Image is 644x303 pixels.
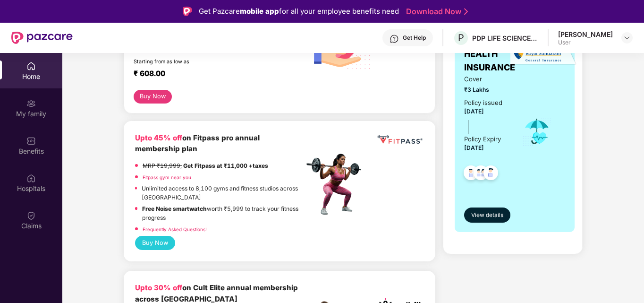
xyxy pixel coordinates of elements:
[464,144,484,151] span: [DATE]
[464,108,484,115] span: [DATE]
[558,39,613,46] div: User
[142,184,304,202] p: Unlimited access to 8,100 gyms and fitness studios across [GEOGRAPHIC_DATA]
[459,163,483,186] img: svg+xml;base64,PHN2ZyB4bWxucz0iaHR0cDovL3d3dy53My5vcmcvMjAwMC9zdmciIHdpZHRoPSI0OC45NDMiIGhlaWdodD...
[464,74,508,84] span: Cover
[469,163,492,186] img: svg+xml;base64,PHN2ZyB4bWxucz0iaHR0cDovL3d3dy53My5vcmcvMjAwMC9zdmciIHdpZHRoPSI0OC45MTUiIGhlaWdodD...
[26,211,36,220] img: svg+xml;base64,PHN2ZyBpZD0iQ2xhaW0iIHhtbG5zPSJodHRwOi8vd3d3LnczLm9yZy8yMDAwL3N2ZyIgd2lkdGg9IjIwIi...
[464,208,510,223] button: View details
[143,174,191,180] a: Fitpass gym near you
[304,151,370,217] img: fpp.png
[406,7,465,17] a: Download Now
[522,116,552,147] img: icon
[142,204,304,222] p: worth ₹5,999 to track your fitness progress
[558,30,613,39] div: [PERSON_NAME]
[464,98,502,108] div: Policy issued
[11,32,73,44] img: New Pazcare Logo
[403,34,426,42] div: Get Help
[464,134,501,144] div: Policy Expiry
[471,211,503,220] span: View details
[623,34,631,42] img: svg+xml;base64,PHN2ZyBpZD0iRHJvcGRvd24tMzJ4MzIiIHhtbG5zPSJodHRwOi8vd3d3LnczLm9yZy8yMDAwL3N2ZyIgd2...
[240,7,279,16] strong: mobile app
[26,173,36,183] img: svg+xml;base64,PHN2ZyBpZD0iSG9zcGl0YWxzIiB4bWxucz0iaHR0cDovL3d3dy53My5vcmcvMjAwMC9zdmciIHdpZHRoPS...
[458,32,464,43] span: P
[135,236,175,250] button: Buy Now
[143,162,182,169] del: MRP ₹19,999,
[510,43,576,66] img: insurerLogo
[183,162,268,169] strong: Get Fitpass at ₹11,000 +taxes
[135,133,260,154] b: on Fitpass pro annual membership plan
[135,133,182,142] b: Upto 45% off
[134,90,172,104] button: Buy Now
[143,226,207,232] a: Frequently Asked Questions!
[183,7,192,16] img: Logo
[464,34,515,74] span: GROUP HEALTH INSURANCE
[199,6,399,17] div: Get Pazcare for all your employee benefits need
[472,34,538,43] div: PDP LIFE SCIENCE LOGISTICS INDIA PRIVATE LIMITED
[26,136,36,146] img: svg+xml;base64,PHN2ZyBpZD0iQmVuZWZpdHMiIHhtbG5zPSJodHRwOi8vd3d3LnczLm9yZy8yMDAwL3N2ZyIgd2lkdGg9Ij...
[376,132,424,147] img: fppp.png
[479,163,502,186] img: svg+xml;base64,PHN2ZyB4bWxucz0iaHR0cDovL3d3dy53My5vcmcvMjAwMC9zdmciIHdpZHRoPSI0OC45NDMiIGhlaWdodD...
[26,61,36,71] img: svg+xml;base64,PHN2ZyBpZD0iSG9tZSIgeG1sbnM9Imh0dHA6Ly93d3cudzMub3JnLzIwMDAvc3ZnIiB3aWR0aD0iMjAiIG...
[142,205,207,212] strong: Free Noise smartwatch
[464,7,468,17] img: Stroke
[26,99,36,108] img: svg+xml;base64,PHN2ZyB3aWR0aD0iMjAiIGhlaWdodD0iMjAiIHZpZXdCb3g9IjAgMCAyMCAyMCIgZmlsbD0ibm9uZSIgeG...
[135,283,182,292] b: Upto 30% off
[464,85,508,94] span: ₹3 Lakhs
[134,69,295,80] div: ₹ 608.00
[390,34,399,43] img: svg+xml;base64,PHN2ZyBpZD0iSGVscC0zMngzMiIgeG1sbnM9Imh0dHA6Ly93d3cudzMub3JnLzIwMDAvc3ZnIiB3aWR0aD...
[134,59,264,65] div: Starting from as low as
